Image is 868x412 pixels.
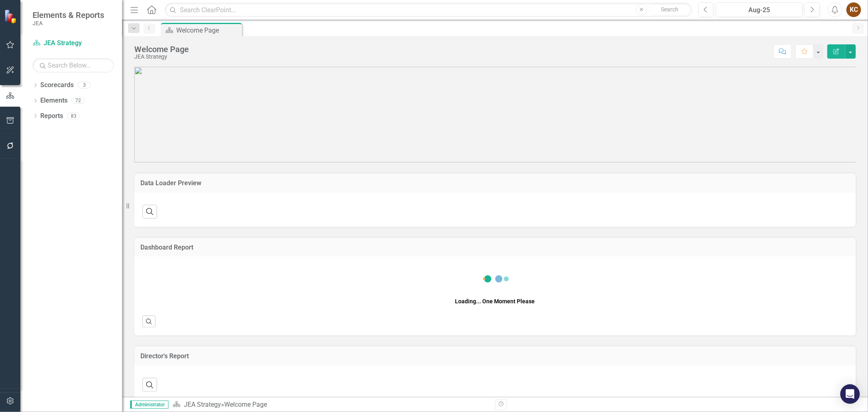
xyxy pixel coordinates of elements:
[140,180,850,187] h3: Data Loader Preview
[840,384,860,404] div: Open Intercom Messenger
[134,54,189,60] div: JEA Strategy
[67,112,80,119] div: 83
[719,5,800,15] div: Aug-25
[455,297,535,305] div: Loading... One Moment Please
[130,401,168,409] span: Administrator
[184,401,221,408] a: JEA Strategy
[33,58,114,72] input: Search Below...
[661,6,678,13] span: Search
[176,25,240,35] div: Welcome Page
[33,20,104,26] small: JEA
[40,96,68,105] a: Elements
[173,400,489,410] div: »
[716,2,802,17] button: Aug-25
[649,4,690,15] button: Search
[140,244,850,251] h3: Dashboard Report
[72,97,85,104] div: 72
[134,67,856,162] img: mceclip0%20v48.png
[134,45,189,54] div: Welcome Page
[4,9,18,23] img: ClearPoint Strategy
[40,112,63,121] a: Reports
[33,39,114,48] a: JEA Strategy
[140,353,850,360] h3: Director's Report
[224,401,267,408] div: Welcome Page
[846,2,861,17] button: KC
[165,3,692,17] input: Search ClearPoint...
[40,81,74,90] a: Scorecards
[33,10,104,20] span: Elements & Reports
[78,82,91,89] div: 3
